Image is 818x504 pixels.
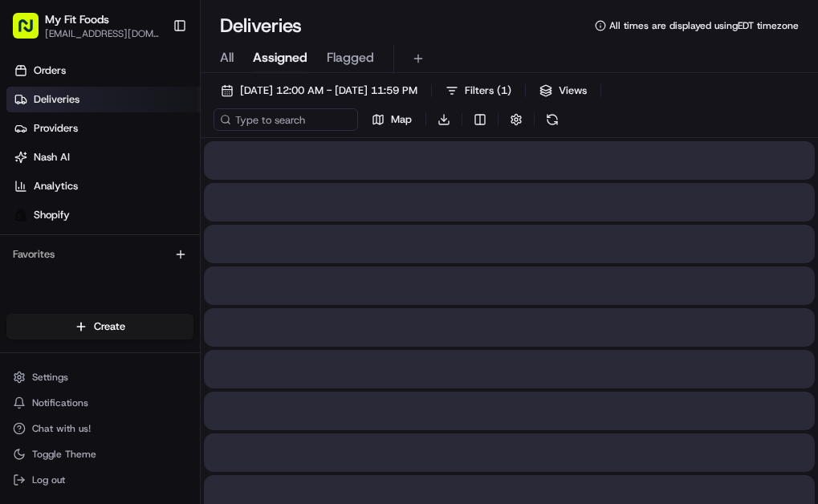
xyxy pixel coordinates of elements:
span: Create [94,319,125,334]
a: Analytics [6,173,200,199]
span: Filters [465,83,511,98]
button: Toggle Theme [6,443,193,465]
span: Map [391,112,412,127]
span: Views [559,83,587,98]
span: Providers [34,121,78,136]
input: Type to search [214,108,358,131]
span: ( 1 ) [497,83,511,98]
button: My Fit Foods [45,11,109,27]
span: Deliveries [34,92,79,107]
span: Log out [32,474,65,486]
span: Analytics [34,179,78,193]
button: My Fit Foods[EMAIL_ADDRESS][DOMAIN_NAME] [6,6,166,45]
button: Chat with us! [6,417,193,440]
a: Nash AI [6,144,200,170]
a: Providers [6,116,200,141]
span: Orders [34,63,66,78]
a: Orders [6,58,200,83]
button: [EMAIL_ADDRESS][DOMAIN_NAME] [45,27,160,40]
div: Favorites [6,242,193,267]
button: Settings [6,366,193,388]
span: Assigned [253,48,307,67]
button: Log out [6,469,193,491]
span: Shopify [34,208,70,222]
span: Notifications [32,396,88,409]
button: [DATE] 12:00 AM - [DATE] 11:59 PM [214,79,425,102]
button: Views [532,79,594,102]
button: Refresh [541,108,564,131]
span: All [220,48,234,67]
span: Flagged [327,48,374,67]
img: Shopify logo [14,209,27,222]
span: Chat with us! [32,422,91,435]
button: Create [6,314,193,339]
button: Filters(1) [438,79,519,102]
span: All times are displayed using EDT timezone [609,19,799,32]
span: Settings [32,371,68,384]
a: Deliveries [6,87,200,112]
span: Nash AI [34,150,70,165]
h1: Deliveries [220,13,302,39]
button: Notifications [6,392,193,414]
span: Toggle Theme [32,448,96,461]
a: Shopify [6,202,200,228]
span: [DATE] 12:00 AM - [DATE] 11:59 PM [240,83,417,98]
button: Map [364,108,419,131]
